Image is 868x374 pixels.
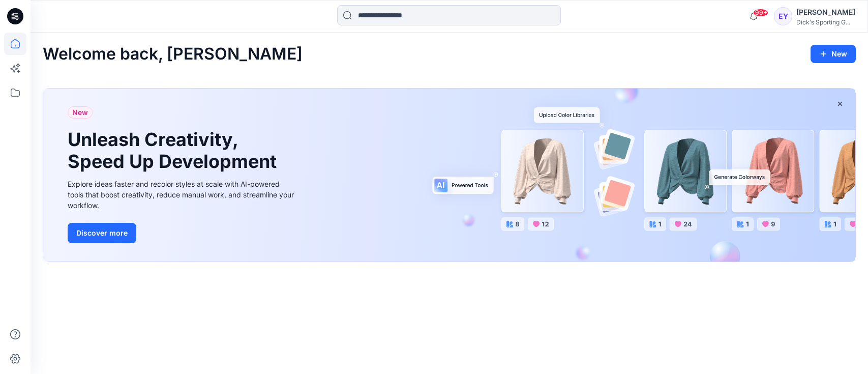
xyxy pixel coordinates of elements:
[68,129,281,172] h1: Unleash Creativity, Speed Up Development
[43,45,303,64] h2: Welcome back, [PERSON_NAME]
[796,18,855,26] div: Dick's Sporting G...
[68,223,136,243] button: Discover more
[68,223,296,243] a: Discover more
[72,106,88,119] span: New
[811,45,856,63] button: New
[796,6,855,18] div: [PERSON_NAME]
[753,9,768,17] span: 99+
[774,7,792,25] div: EY
[68,179,296,211] div: Explore ideas faster and recolor styles at scale with AI-powered tools that boost creativity, red...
